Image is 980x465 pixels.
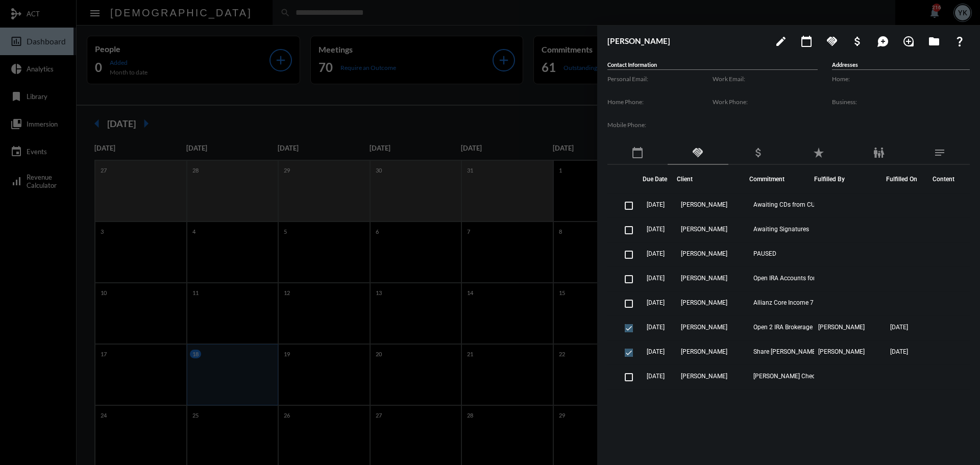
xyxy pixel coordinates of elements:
span: [PERSON_NAME] [681,373,727,380]
label: Personal Email: [607,75,713,83]
button: Add meeting [796,31,817,51]
span: [PERSON_NAME] Checks - Ready to Trade [753,373,855,380]
th: Commitment [749,165,814,193]
mat-icon: family_restroom [873,146,885,159]
button: What If? [949,31,970,51]
label: Work Phone: [713,98,818,106]
span: Open IRA Accounts for [PERSON_NAME] [753,275,855,282]
th: Due Date [643,165,677,193]
button: Archives [924,31,944,51]
span: [DATE] [647,397,665,404]
span: [PERSON_NAME] [681,226,727,233]
mat-icon: calendar_today [631,146,644,159]
mat-icon: calendar_today [800,35,813,47]
mat-icon: attach_money [752,146,765,159]
mat-icon: attach_money [851,35,864,47]
button: Add Mention [873,31,893,51]
th: Fulfilled On [886,165,927,193]
mat-icon: question_mark [953,35,966,47]
span: Share [PERSON_NAME] Illustration in GPS [753,348,855,355]
label: Work Email: [713,75,818,83]
span: PAUSED [753,250,776,257]
mat-icon: handshake [826,35,838,47]
span: [PERSON_NAME] [681,299,727,306]
mat-icon: star_rate [813,146,825,159]
button: Add Commitment [822,31,842,51]
button: Add Introduction [898,31,919,51]
span: Open 2 IRA Brokerage Accounts [753,324,840,331]
span: [DATE] [647,324,665,331]
span: [DATE] [647,373,665,380]
mat-icon: folder [928,35,940,47]
h5: Contact Information [607,61,818,70]
label: Home: [832,75,970,83]
th: Client [677,165,749,193]
span: [PERSON_NAME] [818,348,865,355]
span: CD Matures [753,397,786,404]
th: Content [927,165,970,193]
button: Add Business [847,31,868,51]
span: [PERSON_NAME] [681,275,727,282]
span: [DATE] [647,250,665,257]
span: [DATE] [890,397,908,404]
span: [DATE] [647,275,665,282]
span: [PERSON_NAME] [681,201,727,208]
span: [DATE] [647,348,665,355]
span: [DATE] [647,299,665,306]
span: [PERSON_NAME] [818,397,865,404]
span: Awaiting Signatures [753,226,809,233]
button: edit person [771,31,791,51]
h5: Addresses [832,61,970,70]
span: [PERSON_NAME] [681,397,727,404]
span: Awaiting CDs from CU [753,201,815,208]
span: [DATE] [890,348,908,355]
th: Fulfilled By [814,165,886,193]
span: [PERSON_NAME] [681,324,727,331]
label: Mobile Phone: [607,121,713,129]
span: [DATE] [890,324,908,331]
label: Home Phone: [607,98,713,106]
mat-icon: handshake [692,146,704,159]
span: [DATE] [647,226,665,233]
span: [DATE] [647,201,665,208]
span: [PERSON_NAME] [681,348,727,355]
h3: [PERSON_NAME] [607,36,766,45]
span: [PERSON_NAME] [818,324,865,331]
mat-icon: maps_ugc [877,35,889,47]
span: [PERSON_NAME] [681,250,727,257]
mat-icon: loupe [902,35,915,47]
span: Allianz Core Income 7 Annuities [753,299,841,306]
mat-icon: edit [775,35,787,47]
mat-icon: notes [934,146,946,159]
label: Business: [832,98,970,106]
